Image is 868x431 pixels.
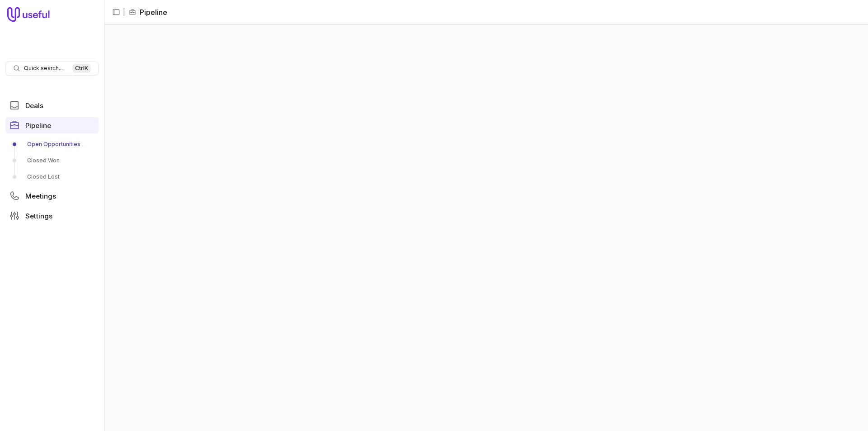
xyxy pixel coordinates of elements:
a: Meetings [5,188,99,204]
li: Pipeline [129,7,167,18]
div: Pipeline submenu [5,137,99,184]
kbd: Ctrl K [72,64,91,73]
a: Settings [5,208,99,224]
span: Meetings [25,193,56,199]
a: Pipeline [5,117,99,133]
a: Closed Lost [5,170,99,184]
span: Quick search... [24,65,63,72]
span: Deals [25,102,43,109]
a: Open Opportunities [5,137,99,152]
a: Closed Won [5,153,99,168]
button: Collapse sidebar [109,5,123,19]
span: Pipeline [25,122,51,129]
a: Deals [5,97,99,114]
span: | [123,7,125,18]
span: Settings [25,213,52,219]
